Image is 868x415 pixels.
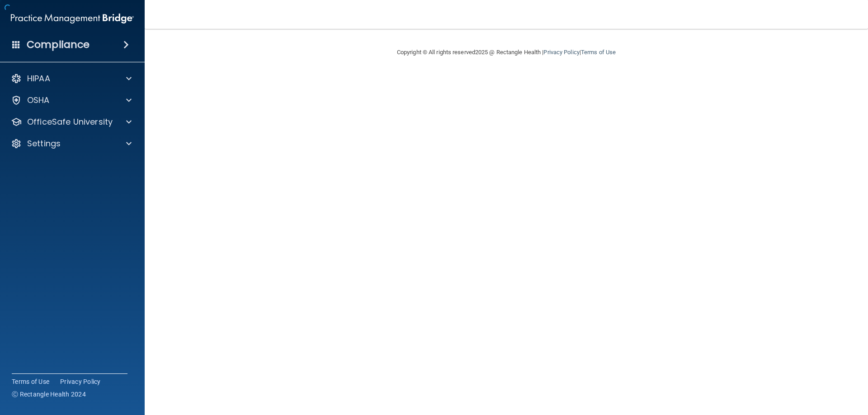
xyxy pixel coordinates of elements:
a: HIPAA [11,73,132,84]
p: Settings [27,138,61,149]
span: Ⓒ Rectangle Health 2024 [12,390,86,399]
a: Privacy Policy [543,49,579,56]
p: OfficeSafe University [27,117,113,127]
img: PMB logo [11,9,134,28]
p: OSHA [27,95,50,106]
div: Copyright © All rights reserved 2025 @ Rectangle Health | | [341,38,671,67]
h4: Compliance [27,38,90,51]
a: Terms of Use [12,377,49,386]
a: Settings [11,138,132,149]
a: Privacy Policy [60,377,101,386]
a: Terms of Use [581,49,616,56]
a: OSHA [11,95,132,106]
a: OfficeSafe University [11,117,132,127]
p: HIPAA [27,73,50,84]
